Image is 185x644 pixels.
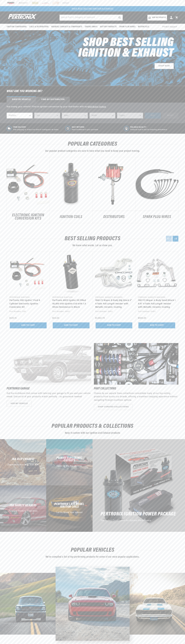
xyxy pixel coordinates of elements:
span: Spark Plug Wires [119,25,135,28]
p: Get the confidence that comes with tailoring your garage to fit you and your vehicle needs. Ensur... [7,392,91,399]
h2: Popular vehicles [7,548,178,553]
span: Battery Products [100,25,117,28]
select: Engine [117,113,143,118]
div: Shop by vehicle [7,97,36,103]
button: search button [117,15,123,21]
img: Pertronix [7,13,37,22]
a: ELECTRONIC IGNITION CONVERSION KITS [7,214,50,220]
a: ADD MY VEHICLE [7,401,32,407]
summary: Product Support [162,24,178,30]
h2: JBA Jeep Exhaust [12,458,34,461]
div: Find by Distributor [36,97,70,103]
summary: Motorcycle [137,24,150,30]
summary: Engine Swaps [84,24,99,30]
a: PerTronix 40011 Ignitor Oil Filled 40,000 Volt Ignition Coil with 1.5 Ohms Resistance in Black [52,299,90,309]
summary: Coils & Distributors [28,24,50,30]
h2: Popular Products & Collections [7,424,178,429]
h3: PART COLLECTIONS [94,387,179,390]
a: SHOP NOW [155,63,174,69]
a: PerTronix 1281 Ignitor® Ford 8 Cylinder Electronic Ignition Conversion Kit [9,299,47,309]
h2: POPULAR CATEGORIES [7,142,178,147]
a: 1962-72 Mopar B Body Big Block 2" 4-Tube Full Length Header with Metallic Ceramic Coating [95,299,133,309]
summary: Ignition Conversions [7,24,28,30]
summary: Headers, Exhausts & Components [50,24,84,30]
button: Add to cart [138,322,175,328]
a: 1967-72 Mopar A Body Small Block 1 5/8" 4-Tube Full Length Header with Metallic Ceramic Coating [138,299,176,309]
button: Next slide [173,236,178,242]
h2: Shop Best Selling Ignition & Exhaust [61,38,174,59]
summary: Spark Plug Wires [118,24,137,30]
a: BEST SELLING PRODUCTS [65,236,121,241]
button: Translation missing: en.sections.announcements.next_announcement [133,6,138,11]
h2: Patriot Electronic Cutouts [51,457,88,462]
div: Announcement [52,7,133,10]
p: Experience Your Jeep With JBA [8,463,39,467]
select: Make [62,113,88,118]
p: Open Up the Possibilities [57,465,82,468]
a: IGNITION COILS [50,215,92,219]
span: Add my vehicle [152,16,166,19]
select: Model [90,113,115,118]
p: Have confidence in your purchase. [72,129,99,131]
a: SHOP BEST SELLING IGNITION & EXHAUST [72,8,113,10]
span: Keep it custom with our Ignition and Exhaust products [65,432,120,434]
p: We know what works. Let us show you. [7,243,178,248]
p: Not seeing your vehicle? Find an ignition conversion by your distributor with our [7,105,178,109]
button: Previous slide [166,236,172,242]
span: RELIABLE QUALITY [130,126,167,128]
h2: PerTronix Ignition Power Package [101,512,176,516]
p: Products built to last for enduring performance [130,129,167,131]
a: SPARK PLUG WIRES [135,215,178,219]
p: Let Us Spark Your Interest [56,511,83,514]
select: Year [34,113,60,118]
select: RideType [7,113,33,118]
p: Forward Thinking Innovation [9,510,38,513]
span: Coils & Distributors [29,25,49,28]
button: Add to cart [53,322,90,328]
span: Engine Swaps [85,25,97,28]
p: The Perfect Combination for Optimal Performance [101,519,151,522]
span: Headers, Exhausts & Components [51,25,82,28]
h3: PERTRONIX GARAGE [7,387,91,390]
summary: Battery Products [99,24,118,30]
h2: PerTronix Late Model Ignition Coils [51,503,88,508]
button: Add to cart [10,322,47,328]
p: Chosen by our experts these collections consolidate many of our top-selling products from across ... [94,392,179,402]
span: Motorcycle [138,25,149,28]
span: Our popular product categories are sure to have what you need to keep your project moving. [45,150,140,152]
span: Easy Returns [72,126,99,128]
a: SHOP CURATED COLLECTIONS [94,404,133,410]
a: PerTronix Late Model Ignition Coils Let Us Spark Your Interest [46,485,92,532]
div: 1 of 2 [52,7,133,10]
a: distributor lookup [88,106,106,108]
p: We've compiled a list of top performing products for some of our most popular applications. [7,555,178,559]
span: Product Support [162,25,177,28]
a: Add my vehicle [147,15,167,21]
button: Translation missing: en.sections.announcements.previous_announcement [47,6,52,11]
button: Add to cart [96,322,132,328]
ul: Slider [7,252,178,331]
span: Ignition Conversions [7,25,27,28]
a: Patriot Electronic Cutouts Open Up the Possibilities [46,439,92,485]
span: Free Delivery [13,126,59,128]
p: Free shipping on orders over $100 in contiguous 48 states. [13,129,59,131]
a: DISTRIBUTORS [93,215,135,219]
input: Search Part #, Category or Keyword [60,15,123,21]
h2: JBA Shorty Headers [10,504,37,507]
